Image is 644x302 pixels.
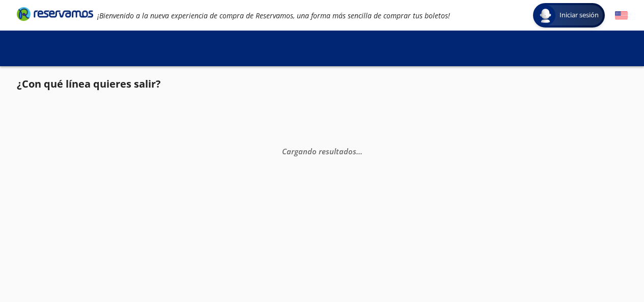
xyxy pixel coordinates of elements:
[282,146,362,156] em: Cargando resultados
[356,146,358,156] span: .
[17,76,161,92] p: ¿Con qué línea quieres salir?
[17,6,93,24] a: Brand Logo
[615,9,628,22] button: English
[555,10,603,20] span: Iniciar sesión
[358,146,360,156] span: .
[97,11,450,20] em: ¡Bienvenido a la nueva experiencia de compra de Reservamos, una forma más sencilla de comprar tus...
[360,146,362,156] span: .
[17,6,93,21] i: Brand Logo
